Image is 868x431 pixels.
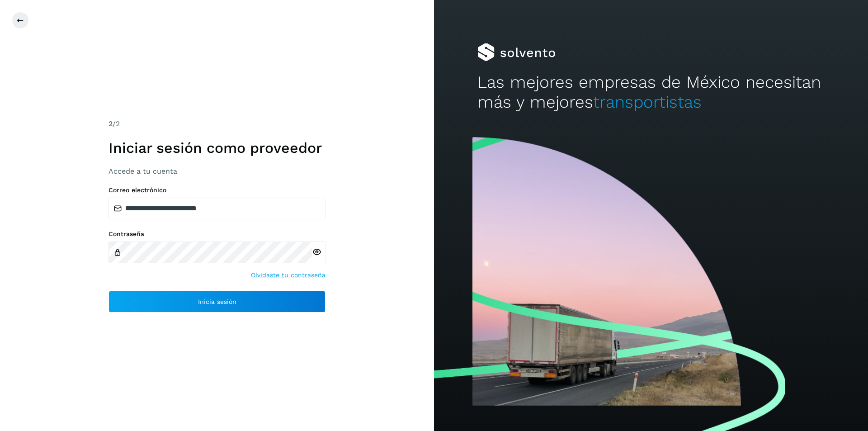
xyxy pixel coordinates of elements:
[108,291,325,313] button: Inicia sesión
[108,186,325,194] label: Correo electrónico
[593,92,702,112] span: transportistas
[108,119,113,128] span: 2
[108,118,325,129] div: /2
[108,230,325,238] label: Contraseña
[108,139,325,156] h1: Iniciar sesión como proveedor
[251,270,325,280] a: Olvidaste tu contraseña
[108,167,325,175] h3: Accede a tu cuenta
[198,298,236,305] span: Inicia sesión
[477,72,825,113] h2: Las mejores empresas de México necesitan más y mejores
